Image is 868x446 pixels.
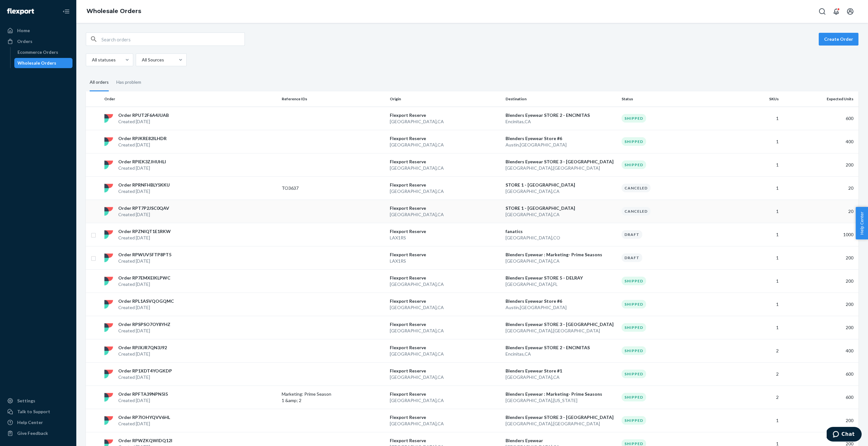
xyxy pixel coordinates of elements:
div: Draft [622,253,642,262]
td: 200 [781,293,858,316]
div: Wholesale Orders [17,60,56,66]
p: Order RPWZKQWIDQ12I [118,437,172,444]
p: Created [DATE] [118,397,168,404]
div: Shipped [622,323,646,332]
button: Help Center [856,207,868,239]
div: All orders [90,74,109,91]
div: Shipped [622,346,646,355]
img: flexport logo [104,393,113,402]
img: flexport logo [104,114,113,123]
th: Order [102,91,279,107]
p: Created [DATE] [118,351,167,357]
td: 20 [781,200,858,223]
p: Blenders Eyewear STORE 2 - ENCINITAS [506,112,617,118]
a: Orders [4,36,72,46]
p: Marketing: Prime Season 1 &amp; 2 [282,391,333,404]
p: Order RPWUV5FTP8PT5 [118,251,171,258]
th: Reference IDs [279,91,387,107]
td: 1 [727,246,781,269]
div: Shipped [622,393,646,401]
p: [GEOGRAPHIC_DATA] , [US_STATE] [506,397,617,404]
th: Status [619,91,727,107]
p: [GEOGRAPHIC_DATA] , [GEOGRAPHIC_DATA] [506,165,617,171]
p: Order RPZNIQT1E1RKW [118,228,171,235]
p: Order RP7IOHYQVV6HL [118,414,170,421]
div: Home [17,27,30,34]
p: Flexport Reserve [390,391,501,397]
td: 600 [781,107,858,130]
td: 200 [781,409,858,432]
td: 1 [727,200,781,223]
p: Flexport Reserve [390,159,501,165]
input: Search orders [101,33,245,46]
p: STORE 1 - [GEOGRAPHIC_DATA] [506,182,617,188]
p: Flexport Reserve [390,368,501,374]
th: Destination [503,91,619,107]
p: [GEOGRAPHIC_DATA] , CA [390,328,501,334]
div: Give Feedback [17,430,48,436]
p: Order RP1XDT4YOGKDP [118,368,172,374]
a: Help Center [4,417,72,428]
div: Shipped [622,300,646,308]
p: [GEOGRAPHIC_DATA] , FL [506,281,617,287]
p: Encinitas , CA [506,351,617,357]
p: LAX1RS [390,258,501,264]
p: Blenders Eyewear Store #1 [506,368,617,374]
p: Order RPT7P2JSC0QAV [118,205,169,211]
p: [GEOGRAPHIC_DATA] , CA [390,118,501,125]
p: Austin , [GEOGRAPHIC_DATA] [506,304,617,311]
div: Has problem [116,74,141,90]
button: Open notifications [830,5,843,18]
p: [GEOGRAPHIC_DATA] , CA [390,281,501,287]
a: Wholesale Orders [86,8,141,15]
p: Blenders Eyewear STORE 5 - DELRAY [506,275,617,281]
div: Help Center [17,419,43,426]
p: Flexport Reserve [390,112,501,118]
p: Flexport Reserve [390,437,501,444]
p: [GEOGRAPHIC_DATA] , CO [506,235,617,241]
td: 200 [781,153,858,176]
td: 1 [727,223,781,246]
p: Flexport Reserve [390,251,501,258]
p: Order RPJXJR7QN3J92 [118,344,167,351]
p: Flexport Reserve [390,321,501,328]
div: Shipped [622,416,646,425]
td: 1000 [781,223,858,246]
div: Shipped [622,160,646,169]
p: Created [DATE] [118,211,169,218]
td: 20 [781,176,858,200]
div: Canceled [622,207,651,216]
img: flexport logo [104,207,113,216]
button: Talk to Support [4,407,72,417]
p: Blenders Eyewear : Marketing- Prime Seasons [506,391,617,397]
a: Ecommerce Orders [14,47,73,57]
div: Orders [17,38,32,45]
p: Flexport Reserve [390,228,501,235]
button: Create Order [819,33,858,46]
button: Give Feedback [4,428,72,438]
td: 200 [781,269,858,293]
td: 1 [727,269,781,293]
p: LAX1RS [390,235,501,241]
p: Blenders Eyewear Store #6 [506,135,617,142]
img: flexport logo [104,323,113,332]
td: 1 [727,409,781,432]
p: Order RPFTA39NPN5I5 [118,391,168,397]
p: Created [DATE] [118,304,174,311]
p: Blenders Eyewear Store #6 [506,298,617,304]
iframe: Opens a widget where you can chat to one of our agents [827,427,862,443]
img: flexport logo [104,370,113,379]
a: Settings [4,396,72,406]
p: Flexport Reserve [390,135,501,142]
div: Settings [17,398,35,404]
p: Blenders Eyewear STORE 2 - ENCINITAS [506,344,617,351]
p: Blenders Eyewear : Marketing- Prime Seasons [506,251,617,258]
p: [GEOGRAPHIC_DATA] , CA [390,142,501,148]
p: [GEOGRAPHIC_DATA] , CA [506,211,617,218]
td: 2 [727,339,781,362]
p: STORE 1 - [GEOGRAPHIC_DATA] [506,205,617,211]
td: 600 [781,362,858,386]
td: 200 [781,246,858,269]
